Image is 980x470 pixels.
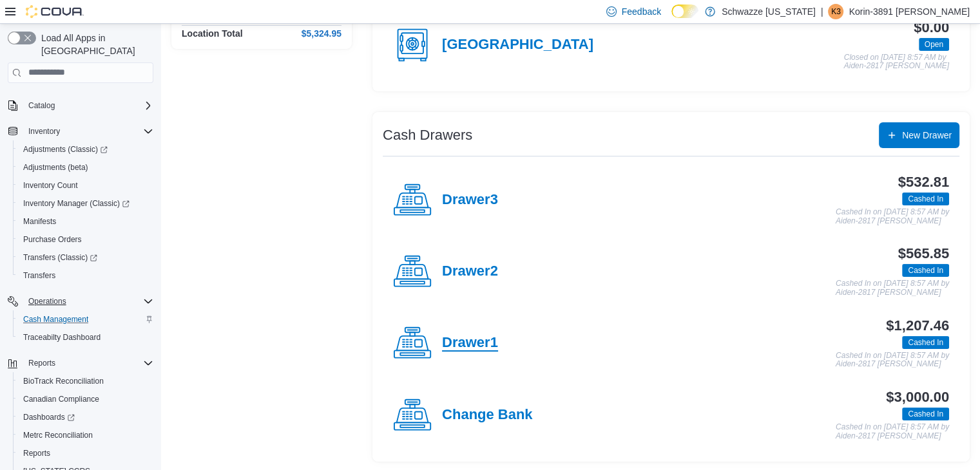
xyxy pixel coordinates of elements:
[18,178,83,193] a: Inventory Count
[23,144,108,155] span: Adjustments (Classic)
[13,328,159,346] button: Traceabilty Dashboard
[13,310,159,328] button: Cash Management
[18,428,153,443] span: Metrc Reconciliation
[622,5,661,18] span: Feedback
[23,430,93,440] span: Metrc Reconciliation
[18,268,153,283] span: Transfers
[13,249,159,267] a: Transfers (Classic)
[302,28,341,39] h4: $5,324.95
[18,428,98,443] a: Metrc Reconciliation
[13,176,159,194] button: Inventory Count
[23,376,104,386] span: BioTrack Reconciliation
[18,330,153,345] span: Traceabilty Dashboard
[23,394,99,404] span: Canadian Compliance
[902,129,952,142] span: New Drawer
[23,314,88,324] span: Cash Management
[23,448,50,458] span: Reports
[18,232,87,247] a: Purchase Orders
[18,373,153,389] span: BioTrack Reconciliation
[182,28,243,39] h4: Location Total
[18,409,80,425] a: Dashboards
[13,212,159,230] button: Manifests
[18,391,153,407] span: Canadian Compliance
[18,178,153,193] span: Inventory Count
[879,122,959,148] button: New Drawer
[886,390,949,405] h3: $3,000.00
[23,355,61,371] button: Reports
[836,208,949,225] p: Cashed In on [DATE] 8:57 AM by Aiden-2817 [PERSON_NAME]
[383,127,472,143] h3: Cash Drawers
[13,372,159,390] button: BioTrack Reconciliation
[836,352,949,369] p: Cashed In on [DATE] 8:57 AM by Aiden-2817 [PERSON_NAME]
[18,196,153,211] span: Inventory Manager (Classic)
[908,408,943,420] span: Cashed In
[849,4,970,19] p: Korin-3891 [PERSON_NAME]
[28,126,60,136] span: Inventory
[902,408,949,420] span: Cashed In
[3,292,159,310] button: Operations
[28,100,55,111] span: Catalog
[13,194,159,212] a: Inventory Manager (Classic)
[18,250,102,265] a: Transfers (Classic)
[23,124,65,139] button: Inventory
[3,97,159,115] button: Catalog
[442,407,532,424] h4: Change Bank
[18,330,106,345] a: Traceabilty Dashboard
[671,18,672,19] span: Dark Mode
[26,5,84,18] img: Cova
[18,312,153,327] span: Cash Management
[836,279,949,297] p: Cashed In on [DATE] 8:57 AM by Aiden-2817 [PERSON_NAME]
[36,32,153,57] span: Load All Apps in [GEOGRAPHIC_DATA]
[919,38,949,51] span: Open
[914,20,949,35] h3: $0.00
[18,232,153,247] span: Purchase Orders
[821,4,823,19] p: |
[886,318,949,334] h3: $1,207.46
[836,423,949,440] p: Cashed In on [DATE] 8:57 AM by Aiden-2817 [PERSON_NAME]
[925,39,943,50] span: Open
[13,444,159,462] button: Reports
[23,294,72,309] button: Operations
[18,214,61,229] a: Manifests
[18,160,93,175] a: Adjustments (beta)
[13,390,159,408] button: Canadian Compliance
[898,174,949,190] h3: $532.81
[23,294,153,309] span: Operations
[902,193,949,205] span: Cashed In
[671,5,698,18] input: Dark Mode
[831,4,841,19] span: K3
[18,446,153,461] span: Reports
[722,4,816,19] p: Schwazze [US_STATE]
[13,158,159,176] button: Adjustments (beta)
[18,268,61,283] a: Transfers
[13,230,159,249] button: Purchase Orders
[13,426,159,444] button: Metrc Reconciliation
[908,265,943,276] span: Cashed In
[18,142,113,157] a: Adjustments (Classic)
[18,214,153,229] span: Manifests
[442,335,498,352] h4: Drawer1
[23,234,82,245] span: Purchase Orders
[18,196,135,211] a: Inventory Manager (Classic)
[18,160,153,175] span: Adjustments (beta)
[23,412,75,422] span: Dashboards
[23,162,88,173] span: Adjustments (beta)
[18,373,109,389] a: BioTrack Reconciliation
[23,355,153,371] span: Reports
[23,216,56,227] span: Manifests
[23,124,153,139] span: Inventory
[3,354,159,372] button: Reports
[902,336,949,349] span: Cashed In
[18,409,153,425] span: Dashboards
[442,192,498,209] h4: Drawer3
[23,98,60,113] button: Catalog
[18,312,93,327] a: Cash Management
[442,37,593,53] h4: [GEOGRAPHIC_DATA]
[28,358,55,368] span: Reports
[3,122,159,140] button: Inventory
[18,250,153,265] span: Transfers (Classic)
[23,332,101,343] span: Traceabilty Dashboard
[902,264,949,277] span: Cashed In
[23,180,78,191] span: Inventory Count
[908,193,943,205] span: Cashed In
